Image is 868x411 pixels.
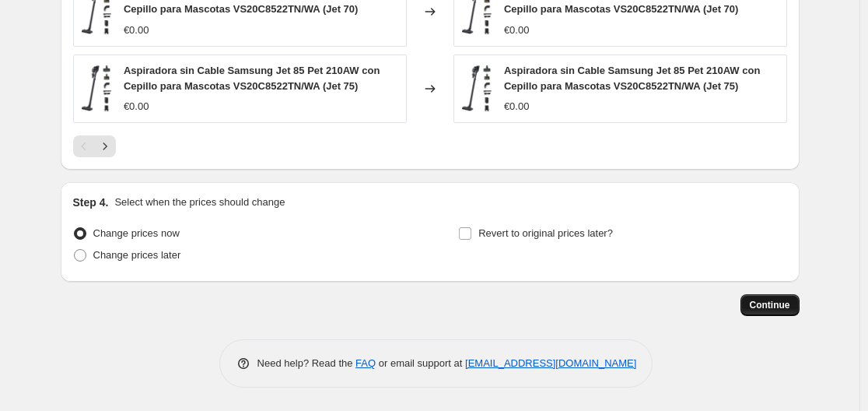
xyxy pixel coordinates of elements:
a: [EMAIL_ADDRESS][DOMAIN_NAME] [465,357,636,369]
div: €0.00 [124,23,149,38]
span: Need help? Read the [257,357,356,369]
div: €0.00 [504,99,530,114]
span: Change prices later [93,249,181,261]
p: Select when the prices should change [114,195,285,210]
span: Change prices now [93,227,180,239]
img: 61Uy7fRtpzL._AC_SL1500_80x.jpg [462,65,492,112]
h2: Step 4. [73,195,109,210]
button: Continue [740,294,800,316]
nav: Pagination [73,135,116,157]
span: Continue [750,299,790,311]
img: 61Uy7fRtpzL._AC_SL1500_80x.jpg [82,65,111,112]
span: Aspiradora sin Cable Samsung Jet 85 Pet 210AW con Cepillo para Mascotas VS20C8522TN/WA (Jet 75) [504,65,760,92]
span: or email support at [376,357,465,369]
span: Aspiradora sin Cable Samsung Jet 85 Pet 210AW con Cepillo para Mascotas VS20C8522TN/WA (Jet 75) [124,65,380,92]
div: €0.00 [124,99,149,114]
button: Next [94,135,116,157]
span: Revert to original prices later? [478,227,613,239]
a: FAQ [355,357,376,369]
div: €0.00 [504,23,530,38]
